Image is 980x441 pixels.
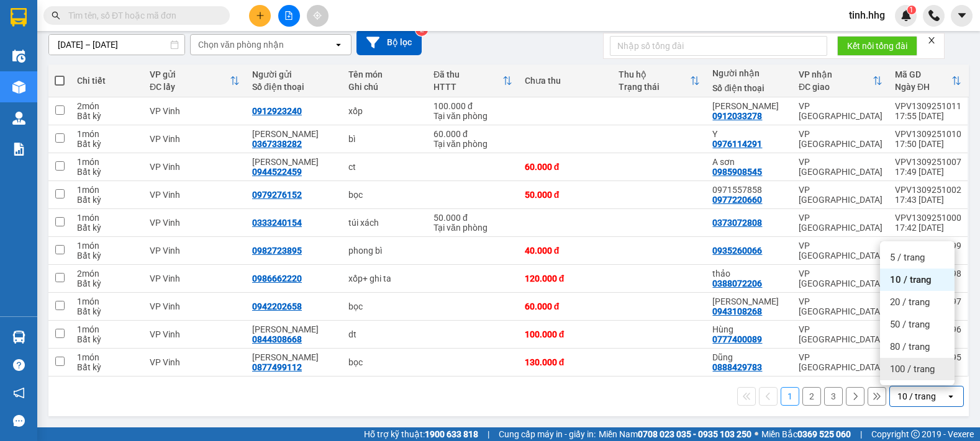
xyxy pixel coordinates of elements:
[712,306,762,316] div: 0943108268
[13,415,25,427] span: message
[433,223,512,233] div: Tại văn phòng
[77,223,137,233] div: Bất kỳ
[433,82,502,92] div: HTTT
[761,427,851,441] span: Miền Bắc
[499,427,596,441] span: Cung cấp máy in - giấy in:
[802,387,821,406] button: 2
[799,129,882,149] div: VP [GEOGRAPHIC_DATA]
[895,241,961,251] div: VPV1309250999
[348,301,422,311] div: bọc
[895,101,961,111] div: VPV1309251011
[525,76,606,86] div: Chưa thu
[799,296,882,316] div: VP [GEOGRAPHIC_DATA]
[890,274,932,286] span: 10 / trang
[252,167,302,177] div: 0944522459
[897,390,936,403] div: 10 / trang
[792,65,889,97] th: Toggle SortBy
[252,334,302,344] div: 0844308668
[12,50,25,63] img: warehouse-icon
[712,185,786,195] div: 0971557858
[799,82,873,92] div: ĐC giao
[433,111,512,121] div: Tại văn phòng
[77,269,137,278] div: 2 món
[12,112,25,125] img: warehouse-icon
[348,106,422,116] div: xốp
[880,241,955,385] ul: Menu
[799,69,873,79] div: VP nhận
[150,301,240,311] div: VP Vinh
[433,101,512,111] div: 100.000 đ
[610,36,827,56] input: Nhập số tổng đài
[799,157,882,177] div: VP [GEOGRAPHIC_DATA]
[907,6,916,14] sup: 1
[77,324,137,334] div: 1 món
[799,269,882,288] div: VP [GEOGRAPHIC_DATA]
[895,111,961,121] div: 17:55 [DATE]
[11,8,27,27] img: logo-vxr
[348,190,422,200] div: bọc
[712,157,786,167] div: A sơn
[252,218,302,228] div: 0333240154
[712,296,786,306] div: Anh Long
[525,274,606,283] div: 120.000 đ
[77,251,137,261] div: Bất kỳ
[252,157,336,167] div: Anh Thành
[252,190,302,200] div: 0979276152
[488,427,489,441] span: |
[150,357,240,367] div: VP Vinh
[895,167,961,177] div: 17:49 [DATE]
[77,167,137,177] div: Bất kỳ
[755,432,758,437] span: ⚪️
[901,10,912,21] img: icon-new-feature
[895,213,961,223] div: VPV1309251000
[364,427,478,441] span: Hỗ trợ kỹ thuật:
[252,274,302,283] div: 0986662220
[781,387,799,406] button: 1
[619,69,690,79] div: Thu hộ
[712,278,762,288] div: 0388072206
[638,429,751,439] strong: 0708 023 035 - 0935 103 250
[712,167,762,177] div: 0985908545
[890,363,935,375] span: 100 / trang
[12,143,25,156] img: solution-icon
[712,269,786,278] div: thảo
[13,387,25,399] span: notification
[712,139,762,149] div: 0976114291
[799,101,882,121] div: VP [GEOGRAPHIC_DATA]
[847,39,907,53] span: Kết nối tổng đài
[525,329,606,339] div: 100.000 đ
[77,306,137,316] div: Bất kỳ
[12,331,25,344] img: warehouse-icon
[77,296,137,306] div: 1 món
[252,139,302,149] div: 0367338282
[837,36,917,56] button: Kết nối tổng đài
[890,318,930,331] span: 50 / trang
[890,296,930,308] span: 20 / trang
[77,362,137,372] div: Bất kỳ
[77,129,137,139] div: 1 món
[313,11,322,20] span: aim
[348,246,422,256] div: phong bì
[150,246,240,256] div: VP Vinh
[150,69,230,79] div: VP gửi
[525,357,606,367] div: 130.000 đ
[525,190,606,200] div: 50.000 đ
[150,106,240,116] div: VP Vinh
[150,218,240,228] div: VP Vinh
[895,82,951,92] div: Ngày ĐH
[895,157,961,167] div: VPV1309251007
[433,213,512,223] div: 50.000 đ
[427,65,519,97] th: Toggle SortBy
[284,11,293,20] span: file-add
[927,36,936,45] span: close
[956,10,968,21] span: caret-down
[249,5,271,27] button: plus
[77,139,137,149] div: Bất kỳ
[52,11,60,20] span: search
[712,111,762,121] div: 0912033278
[895,129,961,139] div: VPV1309251010
[799,185,882,205] div: VP [GEOGRAPHIC_DATA]
[911,430,920,439] span: copyright
[712,352,786,362] div: Dũng
[889,65,968,97] th: Toggle SortBy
